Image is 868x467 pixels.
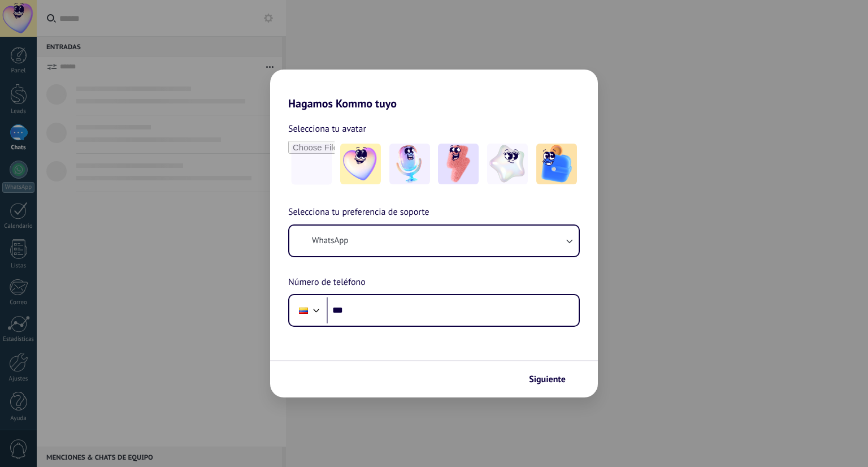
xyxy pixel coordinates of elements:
img: -1.jpeg [340,144,381,184]
span: Siguiente [529,375,566,383]
img: -2.jpeg [389,144,430,184]
div: Colombia: + 57 [293,299,314,322]
span: WhatsApp [312,235,348,247]
span: Número de teléfono [288,275,366,290]
span: Selecciona tu preferencia de soporte [288,205,429,220]
button: WhatsApp [289,226,579,256]
button: Siguiente [524,370,581,389]
img: -3.jpeg [438,144,479,184]
h2: Hagamos Kommo tuyo [270,70,598,110]
img: -5.jpeg [536,144,577,184]
img: -4.jpeg [487,144,528,184]
span: Selecciona tu avatar [288,122,366,136]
